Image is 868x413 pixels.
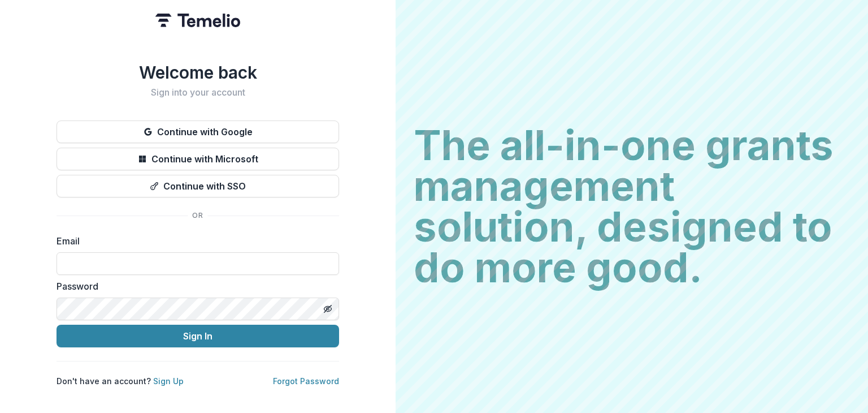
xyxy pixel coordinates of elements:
img: Temelio [155,14,240,27]
button: Toggle password visibility [319,300,337,318]
h1: Welcome back [57,62,339,83]
label: Email [57,234,332,248]
a: Forgot Password [273,376,339,386]
p: Don't have an account? [57,375,184,387]
button: Continue with SSO [57,175,339,197]
button: Continue with Microsoft [57,148,339,170]
button: Continue with Google [57,121,339,143]
a: Sign Up [153,376,184,386]
label: Password [57,279,332,293]
h2: Sign into your account [57,87,339,98]
button: Sign In [57,325,339,347]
